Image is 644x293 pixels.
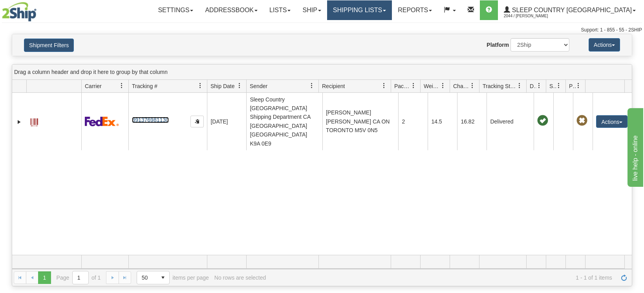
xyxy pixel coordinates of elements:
[504,12,563,20] span: 2044 / [PERSON_NAME]
[15,118,23,126] a: Expand
[487,93,534,150] td: Delivered
[142,274,152,282] span: 50
[569,82,576,90] span: Pickup Status
[137,271,209,284] span: items per page
[199,0,263,20] a: Addressbook
[618,271,630,284] a: Refresh
[327,0,392,20] a: Shipping lists
[296,0,327,20] a: Ship
[424,82,440,90] span: Weight
[549,82,556,90] span: Shipment Issues
[214,275,266,281] div: No rows are selected
[576,115,587,126] span: Pickup Not Assigned
[132,82,157,90] span: Tracking #
[377,79,391,92] a: Recipient filter column settings
[250,82,267,90] span: Sender
[24,39,74,52] button: Shipment Filters
[190,116,204,127] button: Copy to clipboard
[322,93,399,150] td: [PERSON_NAME] [PERSON_NAME] CA ON TORONTO M5V 0N5
[115,79,128,92] a: Carrier filter column settings
[510,7,632,13] span: Sleep Country [GEOGRAPHIC_DATA]
[483,82,517,90] span: Tracking Status
[407,79,420,92] a: Packages filter column settings
[85,116,119,126] img: 2 - FedEx Express®
[12,64,632,80] div: grid grouping header
[530,82,536,90] span: Delivery Status
[30,115,38,127] a: Label
[207,93,246,150] td: [DATE]
[85,82,102,90] span: Carrier
[137,271,170,284] span: Page sizes drop down
[271,275,612,281] span: 1 - 1 of 1 items
[73,271,88,284] input: Page 1
[398,93,428,150] td: 2
[2,27,642,33] div: Support: 1 - 855 - 55 - 2SHIP
[152,0,199,20] a: Settings
[246,93,322,150] td: Sleep Country [GEOGRAPHIC_DATA] Shipping Department CA [GEOGRAPHIC_DATA] [GEOGRAPHIC_DATA] K9A 0E9
[626,106,643,186] iframe: chat widget
[194,79,207,92] a: Tracking # filter column settings
[2,2,37,22] img: logo2044.jpg
[6,5,73,14] div: live help - online
[498,0,642,20] a: Sleep Country [GEOGRAPHIC_DATA] 2044 / [PERSON_NAME]
[38,271,51,284] span: Page 1
[457,93,487,150] td: 16.82
[322,82,345,90] span: Recipient
[589,38,620,52] button: Actions
[552,79,565,92] a: Shipment Issues filter column settings
[157,271,169,284] span: select
[132,117,168,123] a: 391376981130
[466,79,479,92] a: Charge filter column settings
[263,0,296,20] a: Lists
[428,93,457,150] td: 14.5
[57,271,101,284] span: Page of 1
[572,79,585,92] a: Pickup Status filter column settings
[436,79,450,92] a: Weight filter column settings
[394,82,411,90] span: Packages
[596,115,628,128] button: Actions
[513,79,526,92] a: Tracking Status filter column settings
[392,0,438,20] a: Reports
[537,115,548,126] span: On time
[305,79,318,92] a: Sender filter column settings
[532,79,546,92] a: Delivery Status filter column settings
[210,82,234,90] span: Ship Date
[487,41,509,49] label: Platform
[453,82,470,90] span: Charge
[233,79,246,92] a: Ship Date filter column settings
